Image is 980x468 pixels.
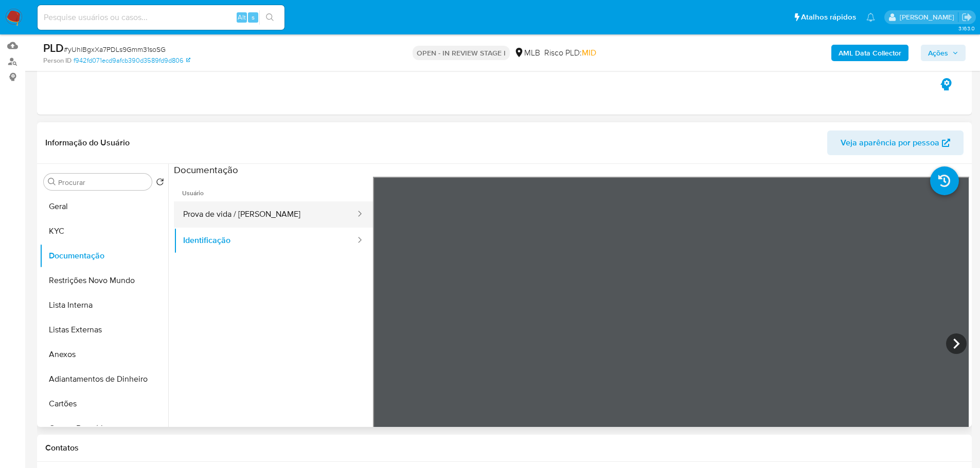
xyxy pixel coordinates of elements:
button: Ações [921,45,966,61]
button: Retornar ao pedido padrão [156,178,164,189]
span: # yUhlBgxXa7PDLs9Gmm31soSG [64,44,166,54]
input: Pesquise usuários ou casos... [38,11,284,24]
span: Risco PLD: [544,47,596,59]
b: Person ID [43,56,72,65]
p: lucas.portella@mercadolivre.com [900,12,958,22]
span: Atalhos rápidos [801,12,856,23]
input: Procurar [58,178,148,187]
button: Procurar [48,178,56,186]
p: OPEN - IN REVIEW STAGE I [413,46,510,60]
button: Lista Interna [40,293,168,317]
a: Notificações [866,13,875,22]
b: PLD [43,40,64,56]
button: Documentação [40,244,168,268]
button: Anexos [40,342,168,367]
button: Restrições Novo Mundo [40,268,168,293]
button: Cartões [40,391,168,416]
button: Adiantamentos de Dinheiro [40,367,168,391]
button: Contas Bancárias [40,416,168,441]
div: MLB [514,47,540,59]
span: Veja aparência por pessoa [841,130,939,155]
h1: Contatos [45,443,964,453]
button: Listas Externas [40,317,168,342]
span: Alt [238,12,246,22]
span: MID [582,47,596,59]
button: search-icon [259,10,280,25]
b: AML Data Collector [839,45,901,61]
span: Ações [928,45,948,61]
button: Veja aparência por pessoa [827,130,964,155]
h1: Informação do Usuário [45,138,130,148]
a: Sair [961,12,972,23]
span: 3.163.0 [958,24,975,32]
button: AML Data Collector [831,45,908,61]
span: s [252,12,255,22]
button: Geral [40,194,168,219]
a: f942fd071ecd9afcb390d3589fd9d806 [74,56,190,65]
button: KYC [40,219,168,244]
